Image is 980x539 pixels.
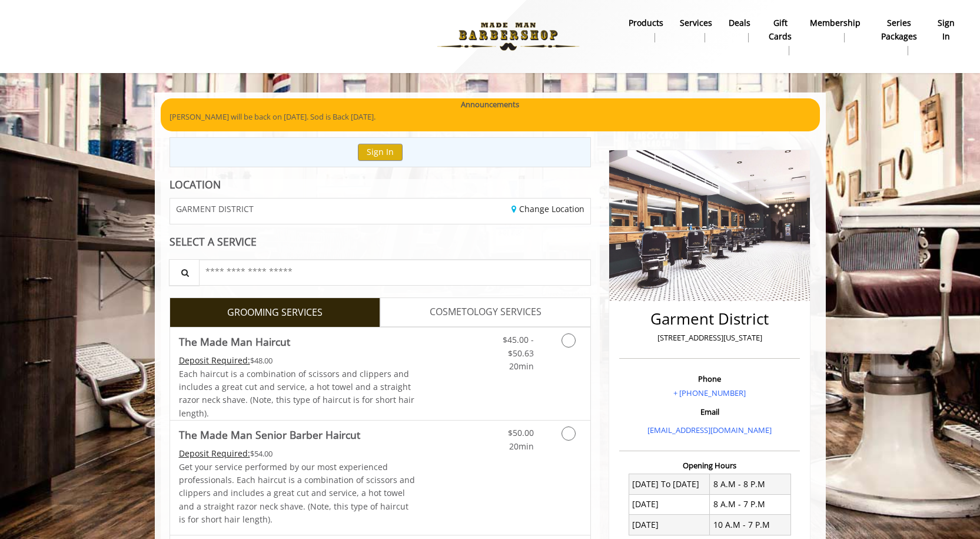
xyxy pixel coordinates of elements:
b: LOCATION [170,177,221,191]
span: 20min [509,361,534,372]
h3: Phone [622,375,797,383]
span: GROOMING SERVICES [227,305,323,320]
b: gift cards [767,16,793,43]
b: Series packages [877,16,921,43]
td: [DATE] To [DATE] [629,474,710,494]
span: COSMETOLOGY SERVICES [430,305,542,320]
td: 8 A.M - 8 P.M [710,474,791,494]
a: Productsproducts [620,15,672,45]
div: $48.00 [179,354,416,367]
a: MembershipMembership [802,15,869,45]
b: The Made Man Senior Barber Haircut [179,426,360,443]
span: This service needs some Advance to be paid before we block your appointment [179,448,250,459]
a: [EMAIL_ADDRESS][DOMAIN_NAME] [647,425,772,435]
p: [STREET_ADDRESS][US_STATE] [622,332,797,344]
b: Services [680,16,712,29]
b: The Made Man Haircut [179,333,290,350]
a: Change Location [511,203,584,214]
span: This service needs some Advance to be paid before we block your appointment [179,355,250,366]
td: 10 A.M - 7 P.M [710,515,791,535]
img: Made Man Barbershop Logo [427,4,589,69]
p: Get your service performed by our most experienced professionals. Each haircut is a combination o... [179,461,416,527]
a: Gift cardsgift cards [759,15,802,58]
h2: Garment District [622,310,797,328]
a: Series packagesSeries packages [869,15,929,58]
a: sign insign in [929,15,963,45]
b: products [629,16,663,29]
td: [DATE] [629,515,710,535]
td: [DATE] [629,494,710,514]
a: + [PHONE_NUMBER] [673,388,746,398]
a: ServicesServices [672,15,720,45]
button: Sign In [358,144,403,161]
span: $45.00 - $50.63 [503,334,534,358]
td: 8 A.M - 7 P.M [710,494,791,514]
span: 20min [509,441,534,452]
div: SELECT A SERVICE [170,236,592,247]
b: sign in [938,16,955,43]
b: Membership [810,16,861,29]
p: [PERSON_NAME] will be back on [DATE]. Sod is Back [DATE]. [170,111,811,123]
div: $54.00 [179,447,416,460]
b: Deals [729,16,750,29]
h3: Email [622,408,797,416]
span: Each haircut is a combination of scissors and clippers and includes a great cut and service, a ho... [179,368,414,419]
span: $50.00 [508,427,534,438]
span: GARMENT DISTRICT [176,204,254,213]
h3: Opening Hours [619,461,800,469]
a: DealsDeals [720,15,759,45]
button: Service Search [169,259,200,286]
b: Announcements [461,98,519,111]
